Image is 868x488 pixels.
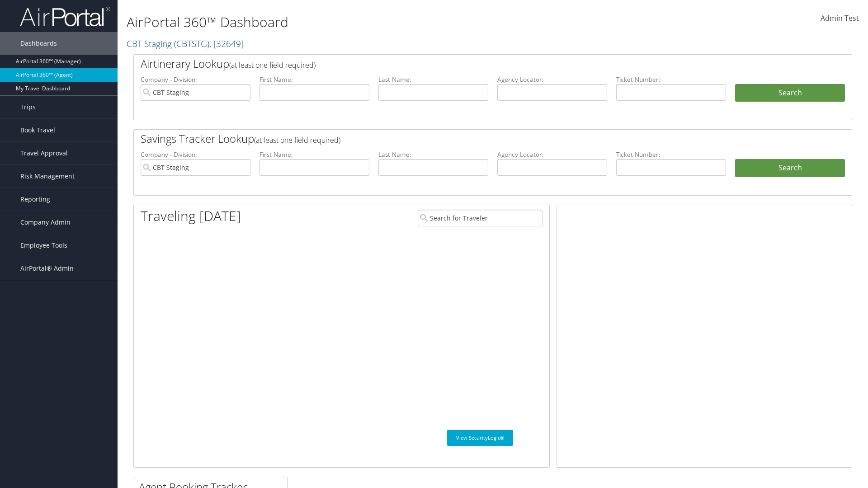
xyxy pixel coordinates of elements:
[616,75,726,84] label: Ticket Number:
[141,131,785,146] h2: Savings Tracker Lookup
[497,75,607,84] label: Agency Locator:
[20,257,74,280] span: AirPortal® Admin
[378,75,488,84] label: Last Name:
[209,38,244,50] span: , [ 32649 ]
[20,165,75,188] span: Risk Management
[20,234,67,257] span: Employee Tools
[821,5,859,33] a: Admin Test
[735,84,845,102] button: Search
[259,150,369,159] label: First Name:
[821,13,859,23] span: Admin Test
[127,38,244,50] a: CBT Staging
[141,159,250,176] input: search accounts
[174,38,209,50] span: ( CBTSTG )
[735,159,845,177] a: Search
[447,430,513,446] a: View SecurityLogic®
[497,150,607,159] label: Agency Locator:
[141,75,250,84] label: Company - Division:
[229,60,316,70] span: (at least one field required)
[378,150,488,159] label: Last Name:
[20,119,55,141] span: Book Travel
[141,56,785,71] h2: Airtinerary Lookup
[20,142,68,164] span: Travel Approval
[254,135,340,145] span: (at least one field required)
[20,32,57,55] span: Dashboards
[141,150,250,159] label: Company - Division:
[616,150,726,159] label: Ticket Number:
[20,188,50,211] span: Reporting
[20,6,110,27] img: airportal-logo.png
[418,210,542,226] input: Search for Traveler
[259,75,369,84] label: First Name:
[127,13,615,32] h1: AirPortal 360™ Dashboard
[141,206,241,225] h1: Traveling [DATE]
[20,211,71,234] span: Company Admin
[20,96,36,118] span: Trips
